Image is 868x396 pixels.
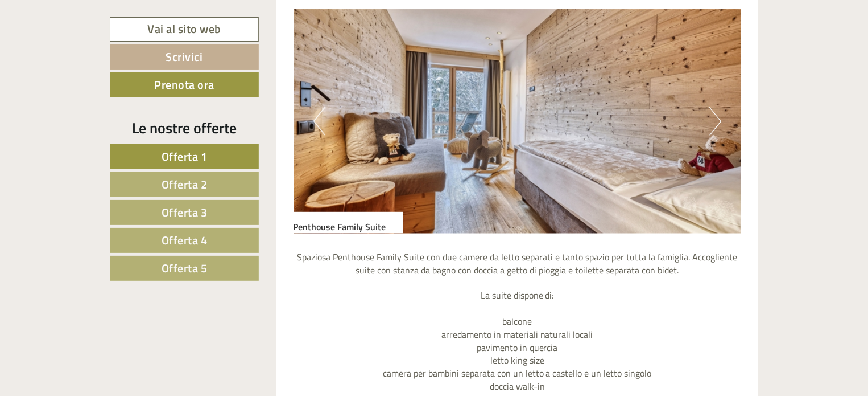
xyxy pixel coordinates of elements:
[110,17,259,42] a: Vai al sito web
[294,9,742,234] img: image
[194,9,255,28] div: mercoledì
[162,259,208,277] span: Offerta 5
[110,72,259,97] a: Prenota ora
[162,203,208,221] span: Offerta 3
[17,55,164,63] small: 14:04
[313,107,325,136] button: Previous
[110,44,259,70] a: Scrivici
[709,107,721,136] button: Next
[17,33,164,42] div: [GEOGRAPHIC_DATA]
[162,148,208,165] span: Offerta 1
[388,295,449,320] button: Invia
[110,117,259,138] div: Le nostre offerte
[294,212,403,234] div: Penthouse Family Suite
[9,31,170,66] div: Buon giorno, come possiamo aiutarla?
[162,231,208,249] span: Offerta 4
[162,175,208,193] span: Offerta 2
